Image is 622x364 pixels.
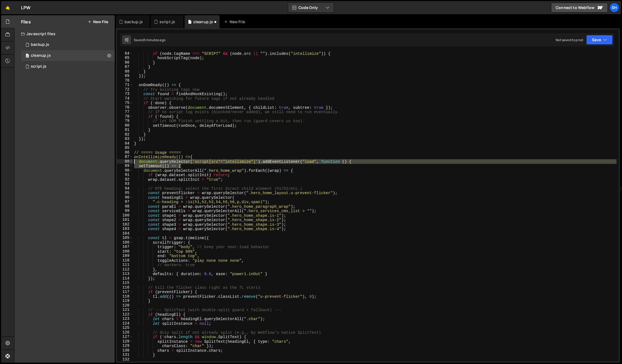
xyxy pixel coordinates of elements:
[21,4,31,11] div: LPW
[117,272,133,276] div: 113
[88,20,108,24] button: New File
[117,285,133,290] div: 116
[117,308,133,312] div: 121
[117,335,133,339] div: 127
[193,19,213,25] div: cleanup.js
[117,51,133,56] div: 64
[117,96,133,101] div: 74
[117,344,133,348] div: 129
[288,3,334,13] button: Code Only
[117,78,133,83] div: 70
[117,191,133,195] div: 95
[117,182,133,186] div: 93
[117,312,133,317] div: 122
[117,303,133,308] div: 120
[117,204,133,209] div: 98
[31,42,49,47] div: backup.js
[117,317,133,321] div: 123
[117,141,133,146] div: 84
[117,195,133,200] div: 96
[117,186,133,191] div: 94
[134,38,165,42] div: Saved
[117,110,133,114] div: 77
[117,240,133,245] div: 106
[117,227,133,231] div: 103
[117,65,133,69] div: 67
[159,19,175,25] div: script.js
[609,3,619,13] a: Sh
[21,39,115,50] div: 16168/45107.js
[31,53,51,58] div: cleanup.js
[117,155,133,159] div: 87
[117,60,133,65] div: 66
[117,254,133,258] div: 109
[117,83,133,87] div: 71
[117,150,133,155] div: 86
[117,276,133,281] div: 114
[117,105,133,110] div: 76
[117,173,133,177] div: 91
[117,137,133,141] div: 83
[21,61,115,72] div: 16168/43471.js
[14,28,115,39] div: Javascript files
[26,54,29,58] span: 0
[117,263,133,267] div: 111
[117,357,133,362] div: 132
[117,213,133,218] div: 100
[117,209,133,213] div: 99
[117,330,133,335] div: 126
[117,281,133,285] div: 115
[117,146,133,150] div: 85
[117,56,133,60] div: 65
[117,218,133,222] div: 101
[117,222,133,227] div: 102
[117,231,133,236] div: 104
[117,249,133,254] div: 108
[117,164,133,168] div: 89
[117,119,133,123] div: 79
[117,348,133,353] div: 130
[117,177,133,182] div: 92
[117,114,133,119] div: 78
[125,19,143,25] div: backup.js
[117,200,133,204] div: 97
[117,321,133,326] div: 124
[551,3,608,13] a: Connect to Webflow
[117,339,133,344] div: 128
[556,38,583,42] div: Not saved to prod
[586,35,613,45] button: Save
[117,123,133,128] div: 80
[117,132,133,137] div: 82
[117,92,133,96] div: 73
[117,87,133,92] div: 72
[117,128,133,132] div: 81
[117,245,133,249] div: 107
[117,258,133,263] div: 110
[117,353,133,357] div: 131
[1,1,14,14] a: 🤙
[117,290,133,294] div: 117
[117,168,133,173] div: 90
[31,64,46,69] div: script.js
[117,326,133,330] div: 125
[117,101,133,105] div: 75
[117,299,133,303] div: 119
[224,19,247,25] div: New File
[117,74,133,78] div: 69
[144,38,165,42] div: 3 minutes ago
[117,267,133,272] div: 112
[117,69,133,74] div: 68
[21,19,31,25] h2: Files
[117,236,133,240] div: 105
[21,50,115,61] div: 16168/43472.js
[117,159,133,164] div: 88
[117,294,133,299] div: 118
